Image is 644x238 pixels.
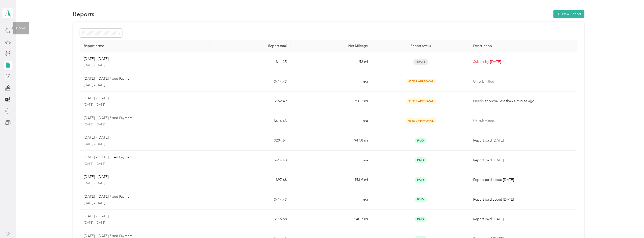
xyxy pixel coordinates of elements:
span: Paid [415,157,427,163]
span: Paid [415,216,427,222]
p: [DATE] - [DATE] [84,181,206,186]
button: New Report [553,10,584,18]
td: $116.68 [210,210,291,229]
p: [DATE] - [DATE] Fixed Payment [84,194,132,199]
p: [DATE] - [DATE] [84,214,109,219]
p: [DATE] - [DATE] [84,122,206,127]
p: [DATE] - [DATE] [84,56,109,62]
span: Paid [415,138,427,143]
th: Report name [80,40,210,52]
td: n/a [291,151,372,170]
p: [DATE] - [DATE] Fixed Payment [84,115,132,121]
h1: Reports [73,11,94,17]
td: 540.7 mi [291,210,372,229]
p: [DATE] - [DATE] [84,142,206,146]
td: 750.2 mi [291,92,372,111]
p: Un-submitted [473,118,573,124]
td: $414.43 [210,111,291,131]
p: [DATE] - [DATE] Fixed Payment [84,76,132,81]
div: Report status [376,44,465,48]
p: Submit by [DATE] [473,59,573,65]
td: 52 mi [291,52,372,72]
span: Needs Approval [405,118,436,124]
p: [DATE] - [DATE] [84,201,206,206]
span: Needs Approval [405,98,436,104]
td: $97.68 [210,170,291,190]
td: $414.43 [210,190,291,210]
span: Paid [415,177,427,183]
td: $11.25 [210,52,291,72]
p: [DATE] - [DATE] Fixed Payment [84,155,132,160]
p: Un-submitted [473,79,573,84]
p: [DATE] - [DATE] [84,103,206,107]
p: [DATE] - [DATE] [84,135,109,140]
p: [DATE] - [DATE] [84,174,109,180]
td: n/a [291,72,372,92]
p: Report paid about [DATE] [473,177,573,183]
th: Description [469,40,577,52]
th: Net Mileage [291,40,372,52]
p: Report paid [DATE] [473,216,573,222]
td: n/a [291,190,372,210]
span: Paid [415,197,427,202]
td: $162.49 [210,92,291,111]
p: Needs approval less than a minute ago [473,98,573,104]
p: [DATE] - [DATE] [84,221,206,225]
p: [DATE] - [DATE] [84,63,206,68]
span: Draft [413,59,428,65]
td: $414.43 [210,151,291,170]
p: [DATE] - [DATE] [84,162,206,166]
td: 453.9 mi [291,170,372,190]
td: 947.8 mi [291,131,372,151]
iframe: Everlance-gr Chat Button Frame [616,210,644,238]
div: Home [13,22,29,34]
td: $414.43 [210,72,291,92]
p: Report paid [DATE] [473,158,573,163]
p: Report paid about [DATE] [473,197,573,202]
p: [DATE] - [DATE] [84,83,206,88]
p: [DATE] - [DATE] [84,95,109,101]
th: Report total [210,40,291,52]
td: n/a [291,111,372,131]
td: $204.54 [210,131,291,151]
span: Needs Approval [405,79,436,84]
p: Report paid [DATE] [473,138,573,143]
